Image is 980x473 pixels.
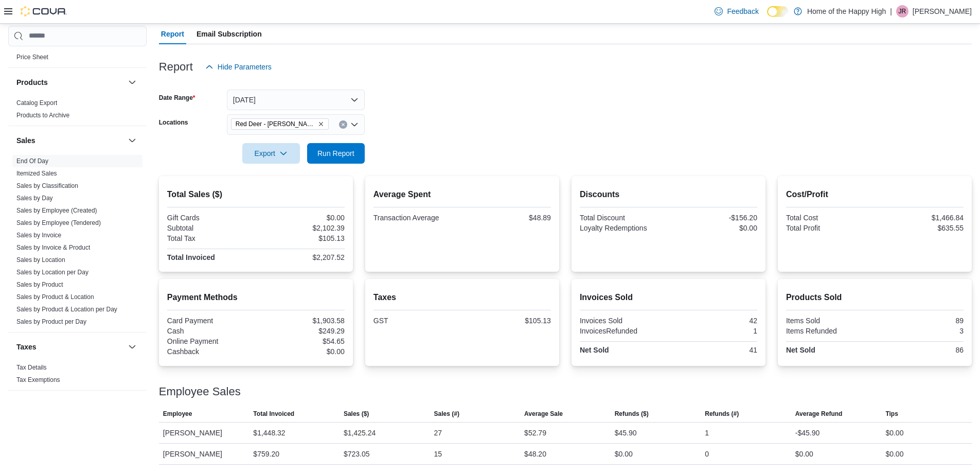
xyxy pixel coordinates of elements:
[201,57,276,77] button: Hide Parameters
[16,112,69,119] a: Products to Archive
[16,219,101,226] a: Sales by Employee (Tendered)
[705,448,709,460] div: 0
[16,195,53,202] a: Sales by Day
[339,120,347,129] button: Clear input
[258,347,345,356] div: $0.00
[163,410,192,418] span: Employee
[258,327,345,335] div: $249.29
[16,256,65,264] a: Sales by Location
[126,341,138,353] button: Taxes
[126,76,138,89] button: Products
[580,188,757,201] h2: Discounts
[524,410,563,418] span: Average Sale
[236,119,316,129] span: Red Deer - [PERSON_NAME][GEOGRAPHIC_DATA] - Fire & Flower
[670,317,757,325] div: 42
[890,5,892,17] p: |
[16,77,124,87] button: Products
[258,253,345,261] div: $2,207.52
[16,281,63,289] span: Sales by Product
[16,169,57,178] span: Itemized Sales
[580,327,667,335] div: InvoicesRefunded
[16,342,37,352] h3: Taxes
[16,232,61,239] a: Sales by Invoice
[307,143,365,164] button: Run Report
[580,214,667,222] div: Total Discount
[786,214,873,222] div: Total Cost
[795,410,843,418] span: Average Refund
[705,410,739,418] span: Refunds (#)
[344,427,376,439] div: $1,425.24
[16,318,86,326] span: Sales by Product per Day
[786,346,815,354] strong: Net Sold
[885,448,903,460] div: $0.00
[16,182,78,190] span: Sales by Classification
[16,170,57,177] a: Itemized Sales
[16,135,35,146] h3: Sales
[786,317,873,325] div: Items Sold
[877,346,964,354] div: 86
[350,120,359,129] button: Open list of options
[580,224,667,232] div: Loyalty Redemptions
[373,214,460,222] div: Transaction Average
[670,214,757,222] div: -$156.20
[16,256,65,264] span: Sales by Location
[159,423,250,443] div: [PERSON_NAME]
[877,214,964,222] div: $1,466.84
[253,410,294,418] span: Total Invoiced
[524,427,546,439] div: $52.79
[258,214,345,222] div: $0.00
[373,291,551,304] h2: Taxes
[16,293,94,301] span: Sales by Product & Location
[8,361,147,390] div: Taxes
[786,327,873,335] div: Items Refunded
[258,234,345,242] div: $105.13
[705,427,709,439] div: 1
[16,99,57,107] span: Catalog Export
[877,224,964,232] div: $635.55
[896,5,908,17] div: Jeremy Russell
[16,207,97,214] a: Sales by Employee (Created)
[580,317,667,325] div: Invoices Sold
[434,410,459,418] span: Sales (#)
[670,224,757,232] div: $0.00
[580,346,609,354] strong: Net Sold
[258,317,345,325] div: $1,903.58
[16,281,63,288] a: Sales by Product
[8,155,147,332] div: Sales
[16,231,61,239] span: Sales by Invoice
[16,99,57,107] a: Catalog Export
[253,448,279,460] div: $759.20
[670,346,757,354] div: 41
[344,448,370,460] div: $723.05
[710,1,762,22] a: Feedback
[159,118,188,127] label: Locations
[16,306,117,313] a: Sales by Product & Location per Day
[16,157,48,165] a: End Of Day
[318,121,324,127] button: Remove Red Deer - Dawson Centre - Fire & Flower from selection in this group
[167,224,254,232] div: Subtotal
[524,448,546,460] div: $48.20
[16,293,94,301] a: Sales by Product & Location
[167,291,345,304] h2: Payment Methods
[8,51,147,67] div: Pricing
[767,6,789,17] input: Dark Mode
[786,291,964,304] h2: Products Sold
[373,317,460,325] div: GST
[16,77,48,87] h3: Products
[899,5,906,17] span: JR
[464,317,551,325] div: $105.13
[248,143,294,164] span: Export
[16,376,60,384] span: Tax Exemptions
[580,291,757,304] h2: Invoices Sold
[16,54,48,61] a: Price Sheet
[197,24,262,44] span: Email Subscription
[615,427,637,439] div: $45.90
[16,243,90,252] span: Sales by Invoice & Product
[16,194,53,202] span: Sales by Day
[167,347,254,356] div: Cashback
[16,219,101,227] span: Sales by Employee (Tendered)
[885,427,903,439] div: $0.00
[795,427,819,439] div: -$45.90
[727,6,758,16] span: Feedback
[877,327,964,335] div: 3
